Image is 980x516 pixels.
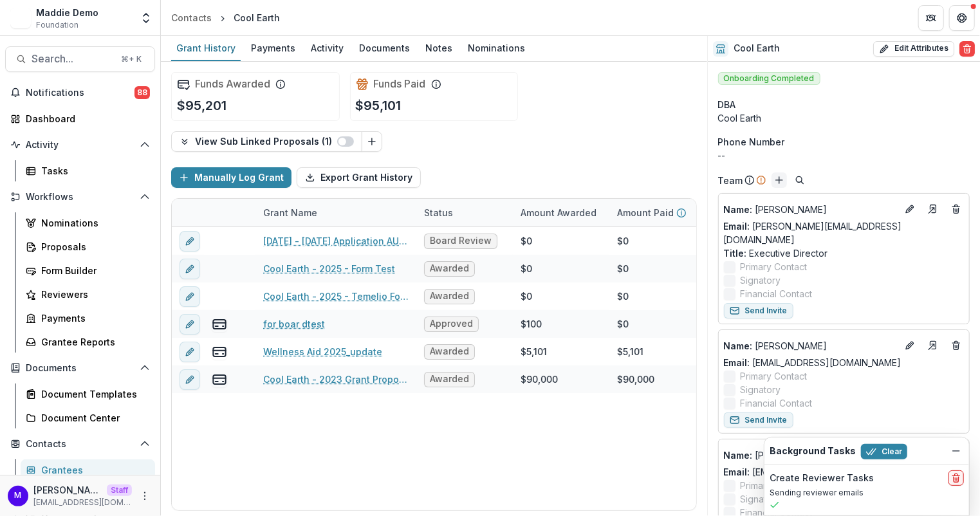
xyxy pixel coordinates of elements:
button: Deletes [948,201,964,217]
a: Documents [354,36,415,61]
a: Go to contact [923,335,943,356]
span: Foundation [36,19,79,31]
a: [DATE] - [DATE] Application AUGUST [263,234,409,248]
a: Email: [PERSON_NAME][EMAIL_ADDRESS][DOMAIN_NAME] [724,219,964,246]
div: Grant Name [255,206,325,219]
h2: Create Reviewer Tasks [770,473,874,484]
div: Amount Paid [609,199,706,226]
span: Documents [26,363,134,374]
h2: Funds Paid [374,78,426,90]
div: Grant Name [255,199,416,226]
span: Primary Contact [741,260,808,273]
div: Documents [354,39,415,57]
button: edit [180,342,200,362]
div: Maddie [15,492,22,500]
div: Dashboard [26,112,145,125]
a: Document Templates [21,383,155,405]
div: Status [416,199,513,226]
a: Reviewers [21,284,155,305]
div: Amount Awarded [513,199,609,226]
div: $100 [521,317,542,331]
button: edit [180,259,200,279]
p: Executive Director [724,246,964,260]
span: Name : [724,340,753,351]
a: Notes [420,36,458,61]
a: Document Center [21,407,155,428]
img: Maddie Demo [10,8,31,28]
a: Dashboard [5,108,155,129]
span: Phone Number [718,135,785,149]
span: Activity [26,140,134,151]
button: Edit [902,338,918,353]
button: view-payments [212,344,227,360]
div: $90,000 [521,373,558,386]
div: $0 [617,317,629,331]
div: $0 [521,262,532,275]
div: $0 [521,234,532,248]
div: $5,101 [617,345,643,358]
a: Name: [PERSON_NAME] [724,203,897,216]
button: Link Grants [362,131,382,152]
span: Primary Contact [741,369,808,383]
a: Name: [PERSON_NAME] [724,339,897,353]
p: [EMAIL_ADDRESS][DOMAIN_NAME] [33,497,132,508]
p: Sending reviewer emails [770,487,964,499]
span: Signatory [741,273,781,287]
p: View Sub Linked Proposals ( 1 ) [195,136,337,147]
button: edit [180,286,200,307]
a: Tasks [21,160,155,181]
button: edit [180,369,200,390]
span: Email: [724,221,750,232]
button: Open Contacts [5,434,155,454]
p: Team [718,174,743,187]
a: Cool Earth - 2023 Grant Proposal [263,373,409,386]
button: edit [180,314,200,335]
a: Form Builder [21,260,155,281]
a: Grantee Reports [21,331,155,353]
span: Email: [724,466,750,477]
button: View Sub Linked Proposals (1) [171,131,362,152]
div: Reviewers [41,288,145,301]
button: Edit [902,201,918,217]
button: Partners [918,5,944,31]
div: Payments [246,39,300,57]
button: Send Invite [724,303,793,318]
a: Cool Earth - 2025 - Form Test [263,262,395,275]
button: Search... [5,46,155,72]
div: $0 [617,234,629,248]
button: Notifications88 [5,82,155,103]
span: Onboarding Completed [718,72,820,85]
div: $90,000 [617,373,654,386]
button: Edit Attributes [873,41,954,57]
span: Awarded [430,374,469,385]
div: Activity [306,39,349,57]
div: Cool Earth [234,11,280,24]
div: Form Builder [41,264,145,277]
div: $5,101 [521,345,547,358]
h2: Cool Earth [734,43,780,54]
p: Staff [107,484,132,496]
a: Activity [306,36,349,61]
div: Cool Earth [718,111,970,125]
button: Open Workflows [5,187,155,207]
span: Financial Contact [741,287,813,300]
span: Signatory [741,492,781,506]
span: Financial Contact [741,396,813,410]
a: Payments [246,36,300,61]
span: Awarded [430,263,469,274]
span: Name : [724,204,753,215]
p: [PERSON_NAME] [724,448,897,462]
div: -- [718,149,970,162]
div: Notes [420,39,458,57]
p: [PERSON_NAME] [724,203,897,216]
div: Tasks [41,164,145,178]
h2: Funds Awarded [195,78,270,90]
div: $0 [521,290,532,303]
a: Grant History [171,36,241,61]
button: Manually Log Grant [171,167,291,188]
button: view-payments [212,372,227,387]
span: Board Review [430,235,492,246]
